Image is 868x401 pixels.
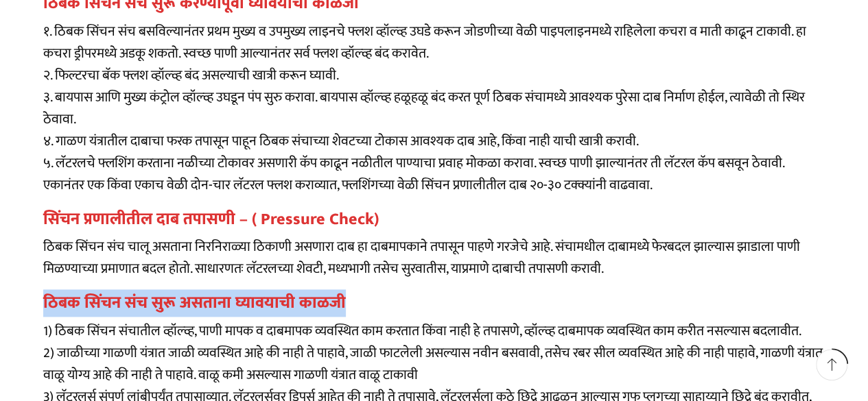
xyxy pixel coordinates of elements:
[43,210,825,230] h2: सिंचन प्रणालीतील दाब तपासणी – ( Pressure Check)
[43,21,825,196] p: १. ठिबक सिंचन संच बसविल्यानंतर प्रथम मुख्य व उपमुख्य लाइनचे फ्लश व्हॉल्व्ह उघडे करून जोडणीच्या वे...
[43,293,825,313] h2: ठिबक सिंचन संच सुरू असताना घ्यावयाची काळजी
[43,236,825,280] p: ठिबक सिंचन संच चालू असताना निरनिराळ्या ठिकाणी असणारा दाब हा दाबमापकाने तपासून पाहणे गरजेचे आहे. स...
